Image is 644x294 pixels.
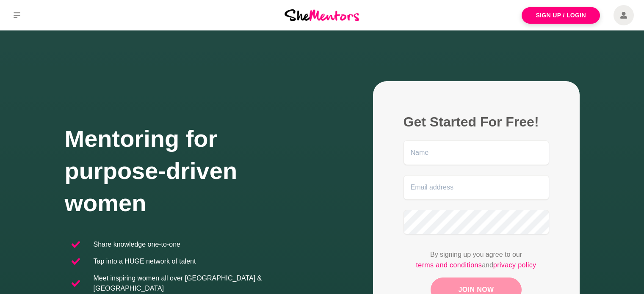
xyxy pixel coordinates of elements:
p: Meet inspiring women all over [GEOGRAPHIC_DATA] & [GEOGRAPHIC_DATA] [94,273,315,294]
input: Name [404,140,549,165]
a: terms and conditions [416,260,482,271]
p: Tap into a HUGE network of talent [94,256,196,267]
a: Sign Up / Login [522,7,600,24]
h1: Mentoring for purpose-driven women [65,123,322,219]
img: She Mentors Logo [285,9,359,21]
input: Email address [404,175,549,200]
p: Share knowledge one-to-one [94,239,180,250]
h2: Get Started For Free! [404,113,549,130]
p: By signing up you agree to our and [404,250,549,271]
a: privacy policy [493,260,536,271]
